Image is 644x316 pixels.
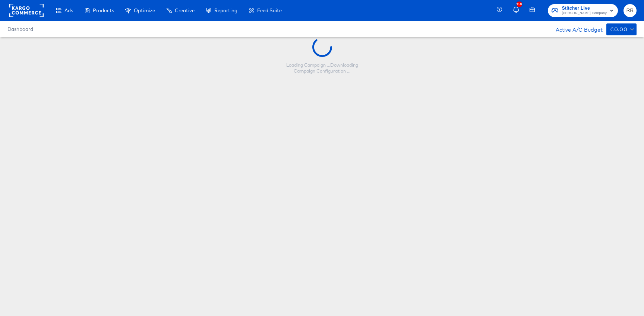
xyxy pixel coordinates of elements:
span: RR [626,6,634,15]
div: Loading Campaign ... Downloading Campaign Configuration ... [275,62,369,74]
span: Reporting [214,7,237,13]
span: Optimize [134,7,155,13]
span: Stitcher Live [562,4,607,12]
span: Products [93,7,114,13]
button: €0.00 [606,23,637,35]
button: Stitcher Live[PERSON_NAME] Company [548,4,618,17]
span: Creative [175,7,195,13]
span: Ads [64,7,73,13]
div: Active A/C Budget [548,23,603,35]
span: Feed Suite [257,7,282,13]
a: Dashboard [7,26,33,32]
div: €0.00 [610,25,627,34]
span: [PERSON_NAME] Company [562,10,607,16]
button: RR [624,4,637,17]
div: 158 [517,1,522,7]
button: 158 [512,3,525,18]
